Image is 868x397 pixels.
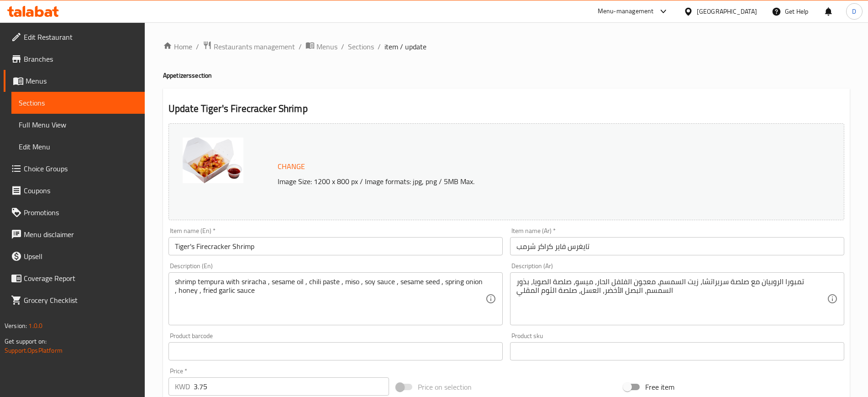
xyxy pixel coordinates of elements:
a: Menus [4,70,145,92]
span: Menu disclaimer [24,229,137,240]
textarea: تمبورا الروبيان مع صلصة سريراتشا، زيت السمسم، معجون الفلفل الحار، ميسو، صلصة الصويا، بذور السمسم،... [516,277,827,321]
span: item / update [384,41,426,52]
h2: Update Tiger's Firecracker Shrimp [168,102,844,116]
span: Sections [19,97,137,108]
input: Please enter price [194,377,389,396]
p: Image Size: 1200 x 800 px / Image formats: jpg, png / 5MB Max. [274,176,760,187]
span: Edit Restaurant [24,32,137,42]
a: Promotions [4,201,145,223]
a: Full Menu View [11,114,145,136]
button: Change [274,157,309,176]
span: 1.0.0 [28,320,42,332]
input: Please enter product sku [510,342,844,360]
div: Menu-management [598,6,654,17]
a: Edit Menu [11,136,145,158]
span: Coupons [24,185,137,196]
a: Sections [348,41,374,52]
span: D [852,6,856,16]
span: Choice Groups [24,163,137,174]
textarea: shrimp tempura with sriracha , sesame oil , chili paste , miso , soy sauce , sesame seed , spring... [175,277,485,321]
span: Get support on: [5,335,47,347]
li: / [378,41,381,52]
a: Coupons [4,180,145,201]
span: Full Menu View [19,119,137,130]
li: / [196,41,199,52]
a: Sections [11,92,145,114]
span: Free item [645,381,674,392]
a: Upsell [4,245,145,267]
span: Branches [24,53,137,64]
input: Enter name En [168,237,503,255]
span: Coverage Report [24,273,137,284]
h4: Appetizers section [163,71,850,80]
a: Choice Groups [4,158,145,180]
a: Home [163,41,192,52]
input: Enter name Ar [510,237,844,255]
li: / [341,41,344,52]
a: Menu disclaimer [4,223,145,245]
p: KWD [175,381,190,392]
span: Grocery Checklist [24,295,137,306]
a: Branches [4,48,145,70]
a: Menus [305,41,337,53]
span: Version: [5,320,27,332]
a: Coverage Report [4,267,145,289]
a: Support.OpsPlatform [5,344,63,356]
span: Price on selection [418,381,472,392]
span: Restaurants management [214,41,295,52]
span: Promotions [24,207,137,218]
div: [GEOGRAPHIC_DATA] [697,6,757,16]
span: Menus [26,75,137,86]
a: Edit Restaurant [4,26,145,48]
span: Menus [316,41,337,52]
span: Upsell [24,251,137,262]
span: Edit Menu [19,141,137,152]
a: Grocery Checklist [4,289,145,311]
a: Restaurants management [203,41,295,53]
span: Change [278,160,305,173]
input: Please enter product barcode [168,342,503,360]
li: / [299,41,302,52]
nav: breadcrumb [163,41,850,53]
img: mmw_638746888817030967 [183,138,243,183]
